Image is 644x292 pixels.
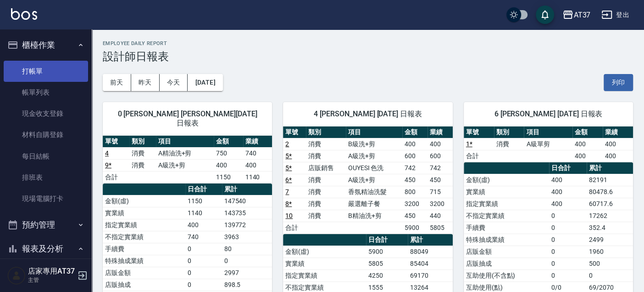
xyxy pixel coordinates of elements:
[475,109,622,119] span: 6 [PERSON_NAME] [DATE] 日報表
[306,210,345,222] td: 消費
[131,74,160,91] button: 昨天
[587,234,633,246] td: 2499
[587,162,633,174] th: 累計
[572,150,603,162] td: 400
[427,162,453,174] td: 742
[402,222,427,234] td: 5900
[427,138,453,150] td: 400
[464,246,549,258] td: 店販金額
[587,258,633,269] td: 500
[587,210,633,222] td: 17262
[524,138,572,150] td: A級單剪
[494,126,524,138] th: 類別
[573,9,590,21] div: AT37
[103,207,185,219] td: 實業績
[243,136,272,148] th: 業績
[549,258,587,269] td: 0
[214,136,243,148] th: 金額
[402,138,427,150] td: 400
[464,222,549,234] td: 手續費
[4,61,88,82] a: 打帳單
[283,258,366,269] td: 實業績
[408,269,453,281] td: 69170
[294,109,441,119] span: 4 [PERSON_NAME] [DATE] 日報表
[103,74,131,91] button: 前天
[549,174,587,186] td: 400
[185,195,222,207] td: 1150
[103,171,129,183] td: 合計
[572,138,603,150] td: 400
[427,210,453,222] td: 440
[464,198,549,210] td: 指定實業績
[306,126,345,138] th: 類別
[549,210,587,222] td: 0
[408,246,453,258] td: 88049
[7,266,26,285] img: Person
[306,150,345,162] td: 消費
[222,195,272,207] td: 147540
[103,231,185,243] td: 不指定實業績
[103,136,272,183] table: a dense table
[4,146,88,167] a: 每日結帳
[283,246,366,258] td: 金額(虛)
[536,6,554,24] button: save
[185,255,222,267] td: 0
[402,210,427,222] td: 450
[283,126,306,138] th: 單號
[185,183,222,195] th: 日合計
[598,6,633,23] button: 登出
[464,150,494,162] td: 合計
[603,138,633,150] td: 400
[402,198,427,210] td: 3200
[129,136,156,148] th: 類別
[214,159,243,171] td: 400
[572,126,603,138] th: 金額
[156,147,214,159] td: A精油洗+剪
[306,162,345,174] td: 店販銷售
[366,269,408,281] td: 4250
[427,222,453,234] td: 5805
[103,40,633,46] h2: Employee Daily Report
[464,174,549,186] td: 金額(虛)
[427,150,453,162] td: 600
[4,188,88,209] a: 現場電腦打卡
[188,74,222,91] button: [DATE]
[103,136,129,148] th: 單號
[603,150,633,162] td: 400
[185,219,222,231] td: 400
[549,246,587,258] td: 0
[402,126,427,138] th: 金額
[464,126,494,138] th: 單號
[103,267,185,279] td: 店販金額
[129,159,156,171] td: 消費
[346,126,402,138] th: 項目
[285,188,289,195] a: 7
[103,219,185,231] td: 指定實業績
[587,269,633,281] td: 0
[28,276,75,284] p: 主管
[306,174,345,186] td: 消費
[4,213,88,237] button: 預約管理
[494,138,524,150] td: 消費
[549,162,587,174] th: 日合計
[306,198,345,210] td: 消費
[156,159,214,171] td: A級洗+剪
[222,207,272,219] td: 143735
[105,149,109,157] a: 4
[464,186,549,198] td: 實業績
[222,267,272,279] td: 2997
[103,255,185,267] td: 特殊抽成業績
[103,195,185,207] td: 金額(虛)
[549,198,587,210] td: 400
[185,231,222,243] td: 740
[346,198,402,210] td: 嚴選離子餐
[185,267,222,279] td: 0
[185,207,222,219] td: 1140
[156,136,214,148] th: 項目
[283,269,366,281] td: 指定實業績
[464,126,633,162] table: a dense table
[306,186,345,198] td: 消費
[103,279,185,291] td: 店販抽成
[4,124,88,145] a: 材料自購登錄
[114,109,261,128] span: 0 [PERSON_NAME] [PERSON_NAME][DATE] 日報表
